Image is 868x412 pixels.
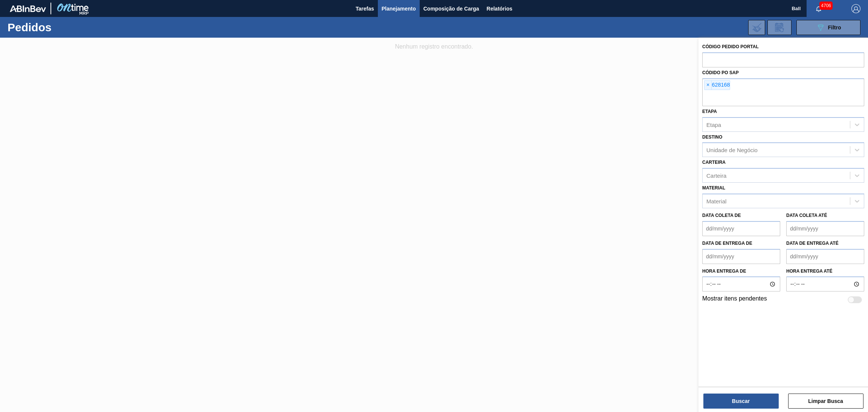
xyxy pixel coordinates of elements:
[819,2,833,10] span: 4706
[702,109,717,114] label: Etapa
[786,241,839,246] label: Data de Entrega até
[487,4,512,13] span: Relatórios
[807,3,831,14] button: Notificações
[10,5,46,12] img: TNhmsLtSVTkK8tSr43FrP2fwEKptu5GPRR3wAAAABJRU5ErkJggg==
[702,241,752,246] label: Data de Entrega de
[786,266,864,277] label: Hora entrega até
[796,20,860,35] button: Filtro
[851,4,860,13] img: Logout
[702,213,741,218] label: Data coleta de
[706,121,721,128] div: Etapa
[828,24,841,31] span: Filtro
[702,221,780,236] input: dd/mm/yyyy
[702,44,759,49] label: Código Pedido Portal
[706,147,758,153] div: Unidade de Negócio
[702,295,767,304] label: Mostrar itens pendentes
[786,221,864,236] input: dd/mm/yyyy
[702,185,725,191] label: Material
[702,249,780,264] input: dd/mm/yyyy
[702,266,780,277] label: Hora entrega de
[356,4,374,13] span: Tarefas
[423,4,479,13] span: Composição de Carga
[748,20,765,35] div: Importar Negociações dos Pedidos
[786,213,827,218] label: Data coleta até
[704,80,730,90] div: 628168
[702,134,722,140] label: Destino
[767,20,792,35] div: Solicitação de Revisão de Pedidos
[706,172,726,179] div: Carteira
[382,4,416,13] span: Planejamento
[786,249,864,264] input: dd/mm/yyyy
[704,81,712,90] span: ×
[702,160,726,165] label: Carteira
[706,198,726,204] div: Material
[702,70,739,75] label: Códido PO SAP
[8,23,123,32] h1: Pedidos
